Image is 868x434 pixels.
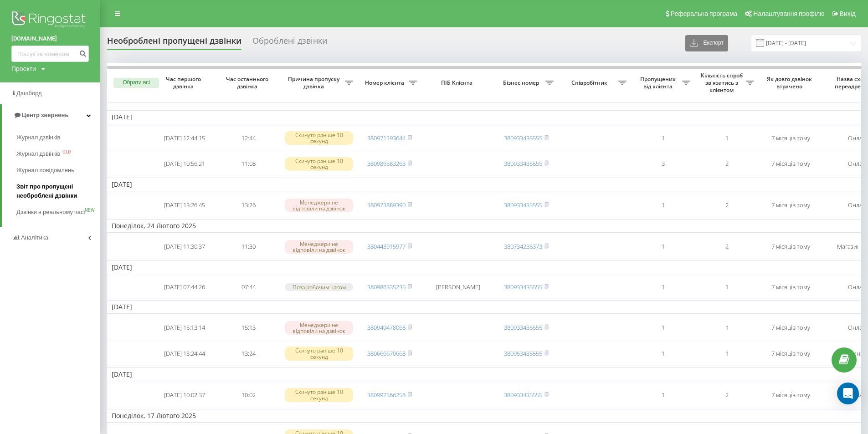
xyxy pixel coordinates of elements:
[216,193,280,217] td: 13:26
[285,76,345,90] span: Причина пропуску дзвінка
[107,36,241,50] div: Необроблені пропущені дзвінки
[216,126,280,150] td: 12:44
[2,104,100,126] a: Центр звернень
[285,347,353,360] div: Скинуто раніше 10 секунд
[631,235,695,259] td: 1
[153,152,216,176] td: [DATE] 10:56:21
[16,90,42,97] span: Дашборд
[671,10,738,17] span: Реферальна програма
[695,235,759,259] td: 2
[504,134,542,142] a: 380933435555
[11,34,89,43] a: [DOMAIN_NAME]
[22,112,68,118] span: Центр звернень
[285,157,353,171] div: Скинуто раніше 10 секунд
[216,276,280,298] td: 07:44
[367,134,406,142] a: 380971193644
[504,323,542,332] a: 380933435555
[759,342,822,366] td: 7 місяців тому
[113,78,159,88] button: Обрати всі
[16,149,60,158] span: Журнал дзвінків
[429,79,487,87] span: ПІБ Клієнта
[631,126,695,150] td: 1
[759,126,822,150] td: 7 місяців тому
[16,133,60,142] span: Журнал дзвінків
[837,383,859,404] div: Open Intercom Messenger
[631,383,695,407] td: 1
[759,193,822,217] td: 7 місяців тому
[367,349,406,357] a: 380666670668
[759,383,822,407] td: 7 місяців тому
[367,159,406,168] a: 380986583263
[16,208,85,217] span: Дзвінки в реальному часі
[504,349,542,357] a: 380953435555
[285,321,353,335] div: Менеджери не відповіли на дзвінок
[840,10,856,17] span: Вихід
[11,64,36,73] div: Проекти
[16,129,100,146] a: Журнал дзвінків
[499,79,545,87] span: Бізнес номер
[16,179,100,204] a: Звіт про пропущені необроблені дзвінки
[695,193,759,217] td: 2
[563,79,618,87] span: Співробітник
[216,342,280,366] td: 13:24
[636,76,682,90] span: Пропущених від клієнта
[759,276,822,298] td: 7 місяців тому
[759,316,822,340] td: 7 місяців тому
[367,323,406,332] a: 380949478068
[153,276,216,298] td: [DATE] 07:44:26
[367,242,406,250] a: 380443915977
[685,35,728,51] button: Експорт
[153,126,216,150] td: [DATE] 12:44:15
[631,342,695,366] td: 1
[285,388,353,402] div: Скинуто раніше 10 секунд
[216,383,280,407] td: 10:02
[362,79,409,87] span: Номер клієнта
[631,193,695,217] td: 1
[695,316,759,340] td: 1
[21,234,48,241] span: Аналiтика
[11,9,89,32] img: Ringostat logo
[285,240,353,254] div: Менеджери не відповіли на дзвінок
[759,152,822,176] td: 7 місяців тому
[153,193,216,217] td: [DATE] 13:26:45
[16,166,74,175] span: Журнал повідомлень
[252,36,327,50] div: Оброблені дзвінки
[153,235,216,259] td: [DATE] 11:30:37
[631,316,695,340] td: 1
[504,391,542,399] a: 380933435555
[285,283,353,291] div: Поза робочим часом
[224,76,273,90] span: Час останнього дзвінка
[367,283,406,291] a: 380986335235
[285,131,353,145] div: Скинуто раніше 10 секунд
[631,276,695,298] td: 1
[766,76,815,90] span: Як довго дзвінок втрачено
[367,201,406,209] a: 380973889390
[695,342,759,366] td: 1
[631,152,695,176] td: 3
[504,242,542,250] a: 380734235373
[504,201,542,209] a: 380933435555
[16,204,100,220] a: Дзвінки в реальному часіNEW
[216,235,280,259] td: 11:30
[367,391,406,399] a: 380997366256
[695,152,759,176] td: 2
[16,146,100,162] a: Журнал дзвінківOLD
[759,235,822,259] td: 7 місяців тому
[16,182,96,200] span: Звіт про пропущені необроблені дзвінки
[153,316,216,340] td: [DATE] 15:13:14
[695,383,759,407] td: 2
[699,72,746,93] span: Кількість спроб зв'язатись з клієнтом
[753,10,824,17] span: Налаштування профілю
[160,76,209,90] span: Час першого дзвінка
[504,283,542,291] a: 380933435555
[421,276,494,298] td: [PERSON_NAME]
[216,152,280,176] td: 11:08
[695,276,759,298] td: 1
[153,383,216,407] td: [DATE] 10:02:37
[11,46,89,62] input: Пошук за номером
[216,316,280,340] td: 15:13
[16,162,100,179] a: Журнал повідомлень
[153,342,216,366] td: [DATE] 13:24:44
[504,159,542,168] a: 380933435555
[285,199,353,212] div: Менеджери не відповіли на дзвінок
